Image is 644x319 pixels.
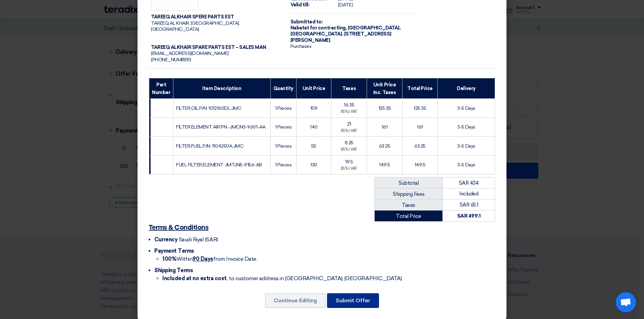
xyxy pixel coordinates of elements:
font: SAR 65.1 [460,202,478,208]
font: SAR 499.1 [457,213,481,219]
font: 90 Days [193,256,213,262]
font: FILTER ELEMENT AIR PN.-JMCN3-9601-AA [176,124,266,130]
font: 63.25 [379,143,390,149]
font: 161 [382,124,388,130]
font: [PHONE_NUMBER] [151,57,191,63]
font: Continue Editing [274,297,317,304]
font: Saudi Riyal (SAR) [179,236,218,243]
font: Submitted to: [290,19,323,25]
font: Included at no extra cost [162,275,227,282]
font: Purchases [290,44,312,49]
font: 8.25 [345,140,354,146]
font: Taxes [342,86,356,91]
font: Within [176,256,193,262]
font: Terms & Conditions [149,224,208,231]
font: [GEOGRAPHIC_DATA], [GEOGRAPHIC_DATA], [STREET_ADDRESS] [290,25,400,37]
font: TAREEQ AL KHAIR, [GEOGRAPHIC_DATA], [GEOGRAPHIC_DATA] [151,20,240,32]
font: Shipping Fees [393,191,424,197]
font: [DATE] [338,2,353,8]
font: FILTER,OIL,P/N: 1012160DL,JMC [176,105,241,111]
font: 125.35 [414,105,426,111]
font: 161 [417,124,423,130]
font: Taxes [402,202,415,208]
font: Submit Offer [336,297,370,304]
font: 1 Pieces [275,124,291,130]
font: 109 [310,105,318,111]
font: 3-5 Days [457,124,475,130]
button: Submit Offer [327,293,379,308]
font: (15%) VAT [341,147,358,152]
font: 149.5 [415,162,426,168]
font: [PERSON_NAME] [290,37,330,43]
font: Delivery [457,86,475,91]
font: 149.5 [379,162,390,168]
font: (15%) VAT [341,166,358,171]
font: FUEL FILTER,ELEMENT:JMTJN5-9156-AB [176,162,262,168]
font: 3-5 Days [457,143,475,149]
font: 3-5 Days [457,162,475,168]
font: 16.35 [344,102,354,108]
font: 1 Pieces [275,143,291,149]
font: 19.5 [345,159,353,165]
font: 130 [310,162,317,168]
font: Unit Price Inc. Taxes [373,82,396,95]
font: (15%) VAT [341,109,358,114]
font: 1 Pieces [275,105,291,111]
font: 125.35 [378,105,391,111]
font: Nabatat for contracting, [290,25,347,31]
font: Shipping Terms [154,267,193,273]
font: from Invoice Date. [213,256,257,262]
font: Item Description [202,86,241,91]
font: Currency [154,236,177,243]
font: 140 [310,124,318,130]
font: 55 [311,143,316,149]
font: 3-5 Days [457,105,475,111]
font: TAREEQ ALKHAIR SPERE PARTS EST [151,14,234,20]
font: Part Number [152,82,170,95]
font: , to customer address in [GEOGRAPHIC_DATA], [GEOGRAPHIC_DATA] [227,275,402,282]
font: 63.25 [414,143,426,149]
font: 100% [162,256,176,262]
font: Total Price [396,213,421,219]
font: TAREEQ ALKHAIR SPARE PARTS EST – SALES MAN [151,45,266,50]
font: Included [459,191,478,197]
font: 21 [347,121,351,127]
font: Unit Price [303,86,325,91]
font: SAR 434 [459,180,479,186]
font: Quantity [273,86,293,91]
font: 1 Pieces [275,162,291,168]
font: Valid till: [290,2,310,8]
font: Payment Terms [154,248,194,254]
font: FILTER,FUEL,P/N: 1104250A,JMC [176,143,243,149]
font: Subtotal [398,180,419,186]
font: (15%) VAT [341,129,358,133]
font: Total Price [407,86,433,91]
div: Open chat [616,292,636,312]
button: Continue Editing [265,293,326,308]
font: [EMAIL_ADDRESS][DOMAIN_NAME] [151,51,229,56]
